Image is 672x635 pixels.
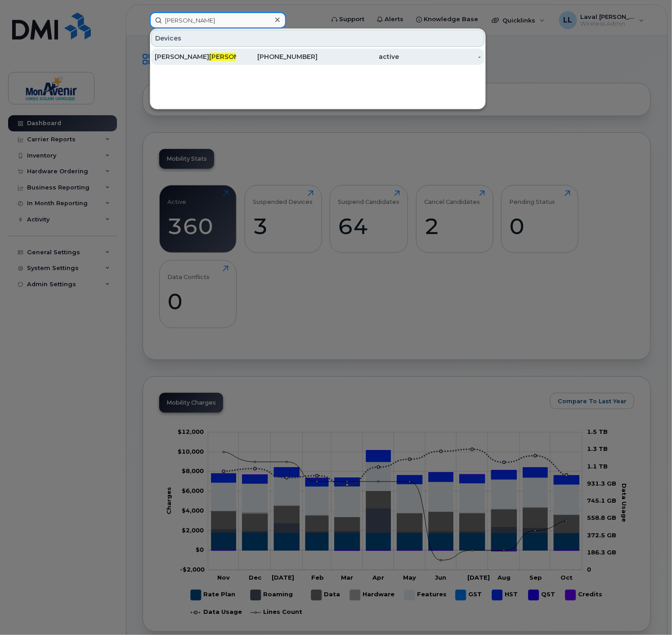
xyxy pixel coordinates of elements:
[318,52,399,61] div: active
[151,30,484,47] div: Devices
[399,52,481,61] div: -
[236,52,318,61] div: [PHONE_NUMBER]
[209,53,264,61] span: [PERSON_NAME]
[155,52,236,61] div: [PERSON_NAME]
[151,49,484,65] a: [PERSON_NAME][PERSON_NAME][PHONE_NUMBER]active-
